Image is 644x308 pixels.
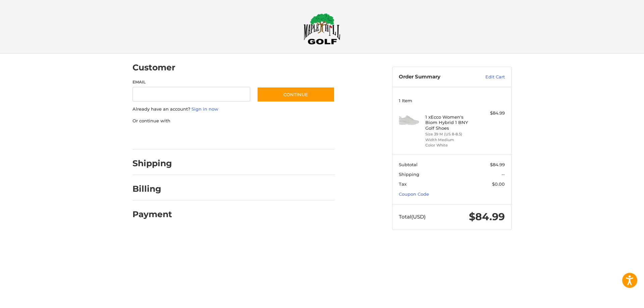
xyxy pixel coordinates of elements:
p: Or continue with [132,118,335,124]
span: Tax [399,181,407,187]
li: Size 39 M (US 8-8.5) [425,131,477,137]
span: Subtotal [399,162,418,167]
h2: Payment [132,209,172,220]
h3: 1 Item [399,98,505,103]
button: Continue [257,87,335,102]
h4: 1 x Ecco Women's Biom Hybrid 1 BNY Golf Shoes [425,114,477,131]
h2: Shipping [132,158,172,169]
label: Email [132,79,251,85]
iframe: PayPal-paypal [130,131,180,143]
h3: Order Summary [399,74,471,80]
h2: Billing [132,184,172,194]
a: Edit Cart [471,74,505,80]
h2: Customer [132,62,175,73]
span: $0.00 [492,181,505,187]
img: Maple Hill Golf [304,13,340,45]
li: Width Medium [425,137,477,143]
iframe: Gorgias live chat messenger [7,279,80,301]
span: -- [501,172,505,177]
p: Already have an account? [132,106,335,113]
a: Coupon Code [399,191,429,197]
span: $84.99 [490,162,505,167]
span: Total (USD) [399,213,426,220]
a: Sign in now [192,106,218,112]
iframe: PayPal-venmo [244,131,294,143]
div: $84.99 [478,110,505,117]
li: Color White [425,142,477,148]
iframe: PayPal-paylater [187,131,237,143]
span: Shipping [399,172,419,177]
span: $84.99 [469,210,505,223]
iframe: Google Customer Reviews [589,290,644,308]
